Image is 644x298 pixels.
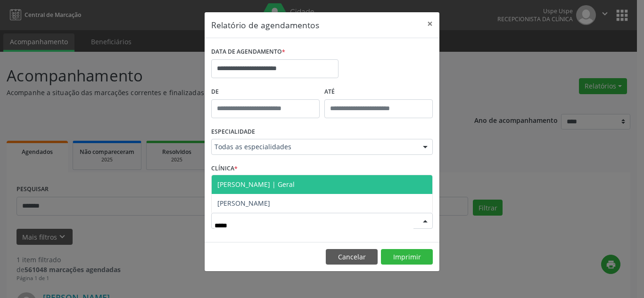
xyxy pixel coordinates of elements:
[324,85,433,99] label: ATÉ
[326,249,378,265] button: Cancelar
[421,12,439,35] button: Close
[211,161,238,176] label: CLÍNICA
[211,85,320,99] label: De
[211,19,319,31] h5: Relatório de agendamentos
[217,180,295,189] span: [PERSON_NAME] | Geral
[211,125,255,139] label: ESPECIALIDADE
[217,199,270,208] span: [PERSON_NAME]
[381,249,433,265] button: Imprimir
[211,45,285,59] label: DATA DE AGENDAMENTO
[215,142,413,152] span: Todas as especialidades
